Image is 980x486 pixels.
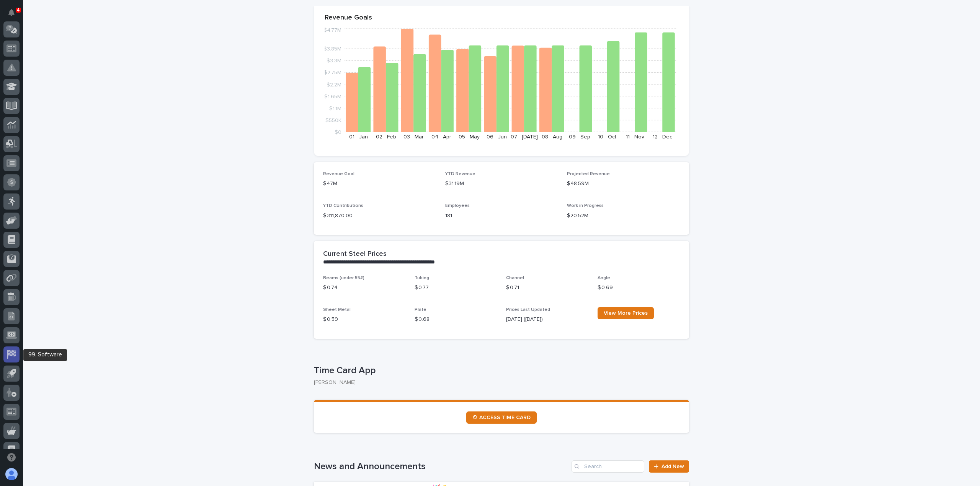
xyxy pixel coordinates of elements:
a: ⏲ ACCESS TIME CARD [466,411,537,424]
text: 08 - Aug [542,134,562,140]
p: $ 0.69 [598,284,680,292]
tspan: $0 [335,130,341,135]
div: We're offline, we will be back soon! [26,93,107,99]
span: Angle [598,276,610,280]
text: 12 - Dec [653,134,672,140]
p: Welcome 👋 [8,30,139,42]
tspan: $3.85M [323,46,341,52]
button: Notifications [3,5,20,21]
p: [DATE] ([DATE]) [506,315,588,323]
p: $20.52M [567,212,680,220]
span: Help Docs [15,123,42,130]
span: View More Prices [604,310,648,316]
span: Plate [415,307,426,312]
tspan: $2.75M [324,70,341,75]
a: 🔗Onboarding Call [45,120,101,133]
text: 06 - Jun [487,134,507,140]
span: Tubing [415,276,429,280]
span: ⏲ ACCESS TIME CARD [472,415,531,420]
div: Notifications4 [10,9,20,21]
tspan: $1.1M [329,106,341,111]
tspan: $3.3M [327,58,341,63]
span: Employees [445,203,470,208]
p: $ 0.77 [415,284,497,292]
a: Powered byPylon [54,141,93,147]
p: $ 0.74 [323,284,405,292]
p: 4 [17,7,20,13]
span: Onboarding Call [56,123,98,130]
span: Sheet Metal [323,307,351,312]
p: $ 0.71 [506,284,588,292]
h2: Current Steel Prices [323,250,387,258]
text: 10 - Oct [598,134,616,140]
div: 📖 [8,124,14,130]
span: Beams (under 55#) [323,276,364,280]
p: $31.19M [445,180,558,188]
text: 03 - Mar [403,134,424,140]
input: Search [572,460,644,473]
span: Prices Last Updated [506,307,550,312]
p: $ 0.59 [323,315,405,323]
p: Revenue Goals [325,14,678,22]
text: 05 - May [459,134,480,140]
tspan: $550K [325,117,341,123]
p: $ 311,870.00 [323,212,436,220]
tspan: $4.77M [323,28,341,33]
span: Channel [506,276,524,280]
text: 04 - Apr [431,134,451,140]
p: How can we help? [8,42,139,55]
text: 07 - [DATE] [511,134,538,140]
button: Open support chat [3,449,20,465]
text: 01 - Jan [349,134,368,140]
img: Stacker [8,7,23,23]
img: 1736555164131-43832dd5-751b-4058-ba23-39d91318e5a0 [8,85,21,99]
a: View More Prices [598,307,654,319]
span: Projected Revenue [567,172,610,176]
text: 11 - Nov [626,134,644,140]
p: 181 [445,212,558,220]
span: YTD Revenue [445,172,475,176]
p: $47M [323,180,436,188]
p: [PERSON_NAME] [314,379,683,386]
a: Add New [649,460,689,473]
text: 02 - Feb [376,134,396,140]
p: $ 0.68 [415,315,497,323]
span: Add New [661,464,684,469]
span: Pylon [76,141,93,147]
button: users-avatar [3,466,20,482]
div: Start new chat [26,85,126,93]
span: Revenue Goal [323,172,354,176]
span: YTD Contributions [323,203,363,208]
div: 🔗 [48,124,54,130]
h1: News and Announcements [314,461,568,472]
a: 📖Help Docs [5,120,45,133]
tspan: $1.65M [324,94,341,99]
p: Time Card App [314,365,686,376]
text: 09 - Sep [569,134,590,140]
tspan: $2.2M [327,82,341,87]
p: $48.59M [567,180,680,188]
button: Start new chat [130,87,139,96]
span: Work in Progress [567,203,604,208]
